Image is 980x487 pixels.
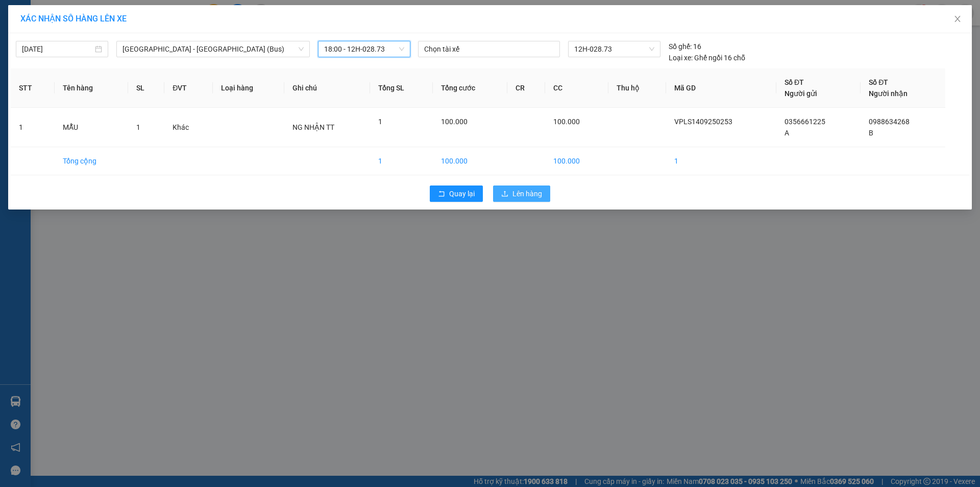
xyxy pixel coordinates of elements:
[55,108,129,147] td: MẪU
[128,68,164,108] th: SL
[785,89,817,98] span: Người gửi
[20,14,127,24] span: XÁC NHẬN SỐ HÀNG LÊN XE
[55,147,129,175] td: Tổng cộng
[674,118,732,126] span: VPLS1409250253
[869,89,908,98] span: Người nhận
[298,46,304,52] span: down
[284,68,370,108] th: Ghi chú
[501,190,508,198] span: upload
[433,147,507,175] td: 100.000
[666,147,776,175] td: 1
[370,68,433,108] th: Tổng SL
[669,41,692,52] span: Số ghế:
[122,41,304,57] span: Lạng Sơn - Hà Nội (Bus)
[136,123,140,131] span: 1
[11,108,55,147] td: 1
[553,118,580,126] span: 100.000
[669,52,693,63] span: Loại xe:
[11,68,55,108] th: STT
[55,68,129,108] th: Tên hàng
[545,147,608,175] td: 100.000
[449,188,475,199] span: Quay lại
[378,118,382,126] span: 1
[164,108,212,147] td: Khác
[370,147,433,175] td: 1
[785,118,825,126] span: 0356661225
[545,68,608,108] th: CC
[164,68,212,108] th: ĐVT
[292,123,334,131] span: NG NHẬN TT
[608,68,667,108] th: Thu hộ
[213,68,284,108] th: Loại hàng
[669,41,701,52] div: 16
[669,52,745,63] div: Ghế ngồi 16 chỗ
[869,78,888,86] span: Số ĐT
[869,118,910,126] span: 0988634268
[953,15,962,23] span: close
[785,129,789,137] span: A
[438,190,445,198] span: rollback
[433,68,507,108] th: Tổng cước
[507,68,545,108] th: CR
[493,185,550,202] button: uploadLên hàng
[666,68,776,108] th: Mã GD
[430,185,483,202] button: rollbackQuay lại
[441,118,468,126] span: 100.000
[785,78,804,86] span: Số ĐT
[324,41,404,57] span: 18:00 - 12H-028.73
[869,129,873,137] span: B
[574,41,654,57] span: 12H-028.73
[512,188,542,199] span: Lên hàng
[943,5,972,34] button: Close
[22,43,93,55] input: 14/09/2025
